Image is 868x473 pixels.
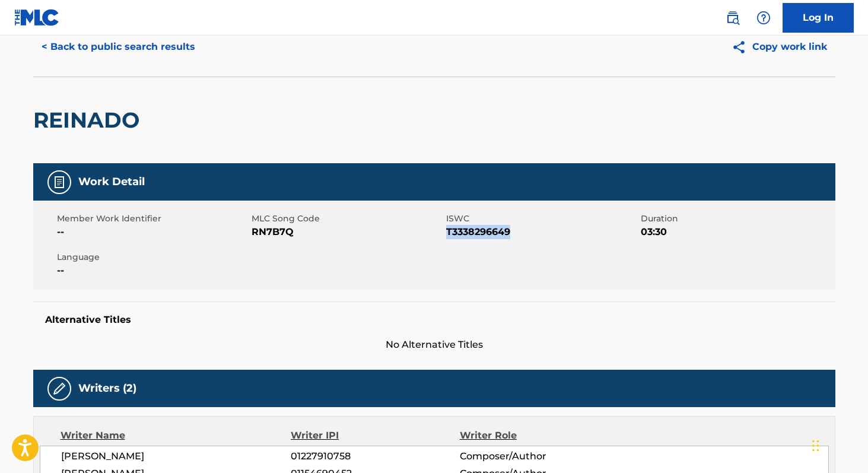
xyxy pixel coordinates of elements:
h5: Writers (2) [78,382,136,395]
span: T3338296649 [446,225,638,239]
img: search [726,11,740,25]
img: help [756,11,771,25]
div: Help [752,6,775,30]
a: Public Search [721,6,745,30]
h5: Alternative Titles [45,314,824,326]
span: 01227910758 [291,449,459,464]
span: MLC Song Code [252,212,443,225]
span: Member Work Identifier [57,212,249,225]
span: Composer/Author [460,449,613,464]
img: Work Detail [52,175,66,189]
div: Writer Name [61,428,291,443]
span: -- [57,264,249,278]
div: Writer IPI [291,428,460,443]
img: MLC Logo [14,9,60,26]
h5: Work Detail [78,175,145,189]
h2: REINADO [33,107,145,134]
span: ISWC [446,212,638,225]
span: No Alternative Titles [33,338,835,352]
button: < Back to public search results [33,32,204,62]
div: Widget de chat [809,416,868,473]
span: 03:30 [641,225,832,239]
span: [PERSON_NAME] [61,449,291,464]
span: Language [57,251,249,264]
span: RN7B7Q [252,225,443,239]
div: Arrastar [812,428,819,464]
img: Copy work link [732,40,752,55]
div: Writer Role [460,428,613,443]
button: Copy work link [723,32,835,62]
iframe: Chat Widget [809,416,868,473]
span: -- [57,225,249,239]
img: Writers [52,382,66,396]
span: Duration [641,212,832,225]
a: Log In [783,3,854,33]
